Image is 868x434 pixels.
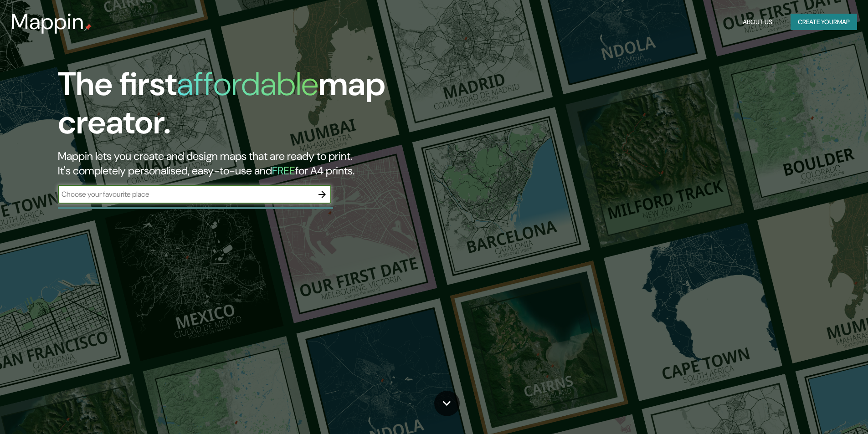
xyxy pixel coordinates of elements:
h5: FREE [272,163,295,178]
h2: Mappin lets you create and design maps that are ready to print. It's completely personalised, eas... [58,149,492,178]
button: Create yourmap [791,14,857,31]
button: About Us [739,14,776,31]
input: Choose your favourite place [58,189,313,199]
img: mappin-pin [84,24,92,31]
h1: affordable [177,63,318,105]
h3: Mappin [11,9,84,35]
h1: The first map creator. [58,65,492,149]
